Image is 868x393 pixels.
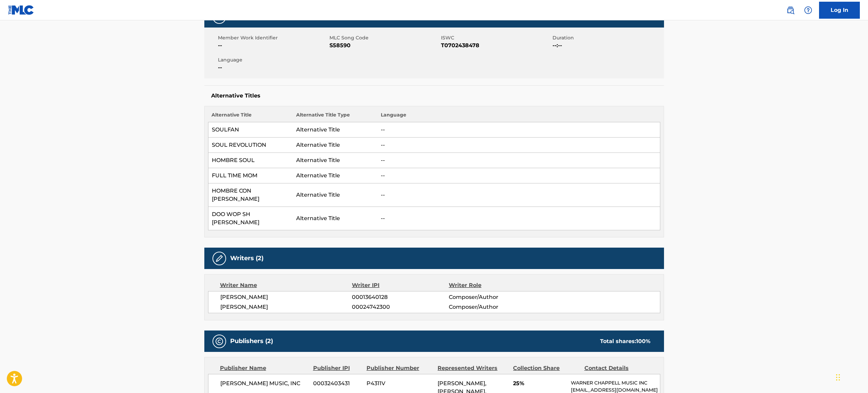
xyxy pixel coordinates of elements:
span: Composer/Author [449,293,537,301]
img: help [804,6,812,14]
h5: Alternative Titles [211,92,657,99]
span: 00013640128 [352,293,448,301]
img: Publishers [215,337,223,345]
div: Writer Role [449,281,537,289]
span: MLC Song Code [329,34,439,41]
span: T0702438478 [441,41,551,50]
div: Writer IPI [352,281,449,289]
span: S58590 [329,41,439,50]
div: Represented Writers [438,364,508,372]
div: Contact Details [584,364,650,372]
div: Writer Name [220,281,352,289]
div: Help [801,3,815,17]
div: Publisher Number [367,364,432,372]
td: -- [377,122,660,138]
span: [PERSON_NAME] MUSIC, INC [220,379,308,388]
td: -- [377,207,660,230]
td: Alternative Title [293,183,377,207]
span: 00032403431 [313,379,361,388]
span: Language [218,56,328,64]
h5: Publishers (2) [230,337,273,345]
div: Drag [836,367,840,388]
span: 25% [513,379,566,388]
span: Duration [552,34,662,41]
td: -- [377,183,660,207]
td: Alternative Title [293,168,377,183]
span: 100 % [636,338,650,344]
span: --:-- [552,41,662,50]
div: Publisher IPI [313,364,361,372]
span: -- [218,64,328,72]
td: -- [377,138,660,153]
td: Alternative Title [293,153,377,168]
span: ISWC [441,34,551,41]
td: FULL TIME MOM [208,168,293,183]
td: Alternative Title [293,122,377,138]
h5: Writers (2) [230,254,263,262]
td: DOO WOP SH [PERSON_NAME] [208,207,293,230]
div: Collection Share [513,364,579,372]
td: -- [377,168,660,183]
div: Total shares: [600,337,650,345]
img: MLC Logo [8,5,34,15]
th: Language [377,111,660,122]
td: HOMBRE SOUL [208,153,293,168]
span: -- [218,41,328,50]
iframe: Chat Widget [834,360,868,393]
span: [PERSON_NAME] [220,303,352,311]
p: WARNER CHAPPELL MUSIC INC [571,379,660,387]
td: SOUL REVOLUTION [208,138,293,153]
td: Alternative Title [293,138,377,153]
td: Alternative Title [293,207,377,230]
a: Log In [819,2,860,19]
th: Alternative Title Type [293,111,377,122]
td: SOULFAN [208,122,293,138]
th: Alternative Title [208,111,293,122]
td: HOMBRE CON [PERSON_NAME] [208,183,293,207]
span: 00024742300 [352,303,448,311]
div: Publisher Name [220,364,308,372]
img: Writers [215,254,223,263]
span: P4311V [367,379,432,388]
span: Composer/Author [449,303,537,311]
a: Public Search [784,3,797,17]
span: Member Work Identifier [218,34,328,41]
span: [PERSON_NAME] [220,293,352,301]
img: search [786,6,795,14]
td: -- [377,153,660,168]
